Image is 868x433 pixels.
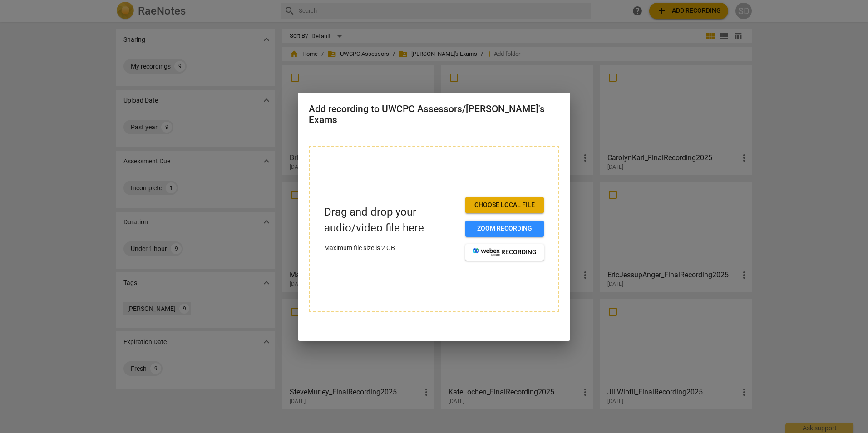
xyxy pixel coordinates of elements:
[465,221,544,237] button: Zoom recording
[473,201,537,210] span: Choose local file
[473,224,537,233] span: Zoom recording
[465,244,544,261] button: recording
[465,197,544,213] button: Choose local file
[324,243,458,253] p: Maximum file size is 2 GB
[309,103,559,126] h2: Add recording to UWCPC Assessors/[PERSON_NAME]'s Exams
[473,248,537,257] span: recording
[324,204,458,236] p: Drag and drop your audio/video file here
